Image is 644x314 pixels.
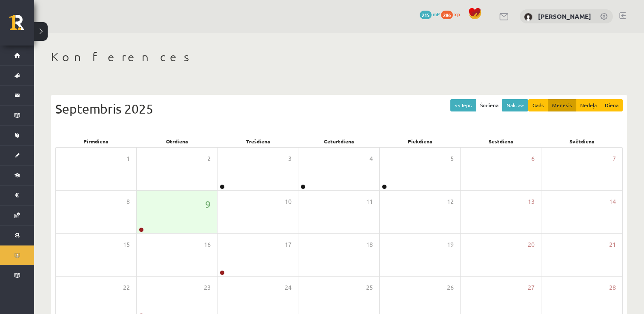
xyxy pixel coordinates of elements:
[126,197,130,206] span: 8
[609,197,616,206] span: 14
[528,283,535,292] span: 27
[55,135,136,147] div: Pirmdiena
[502,99,528,111] button: Nāk. >>
[205,197,211,211] span: 9
[218,135,298,147] div: Trešdiena
[461,135,541,147] div: Sestdiena
[380,135,461,147] div: Piekdiena
[447,283,454,292] span: 26
[369,154,373,163] span: 4
[55,99,623,118] div: Septembris 2025
[420,11,440,17] a: 215 mP
[476,99,503,111] button: Šodiena
[126,154,130,163] span: 1
[204,283,211,292] span: 23
[136,135,217,147] div: Otrdiena
[288,154,292,163] span: 3
[298,135,379,147] div: Ceturtdiena
[531,154,535,163] span: 6
[51,50,627,64] h1: Konferences
[447,240,454,249] span: 19
[613,154,616,163] span: 7
[420,11,432,19] span: 215
[576,99,601,111] button: Nedēļa
[528,99,548,111] button: Gads
[601,99,623,111] button: Diena
[441,11,464,17] a: 286 xp
[441,11,453,19] span: 286
[366,283,373,292] span: 25
[285,240,292,249] span: 17
[123,240,130,249] span: 15
[204,240,211,249] span: 16
[548,99,576,111] button: Mēnesis
[447,197,454,206] span: 12
[285,283,292,292] span: 24
[450,99,476,111] button: << Iepr.
[528,197,535,206] span: 13
[528,240,535,249] span: 20
[609,283,616,292] span: 28
[9,15,34,36] a: Rīgas 1. Tālmācības vidusskola
[450,154,454,163] span: 5
[524,13,532,21] img: Melānija Nemane
[285,197,292,206] span: 10
[542,135,623,147] div: Svētdiena
[538,12,591,20] a: [PERSON_NAME]
[609,240,616,249] span: 21
[433,11,440,17] span: mP
[366,197,373,206] span: 11
[123,283,130,292] span: 22
[207,154,211,163] span: 2
[454,11,460,17] span: xp
[366,240,373,249] span: 18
